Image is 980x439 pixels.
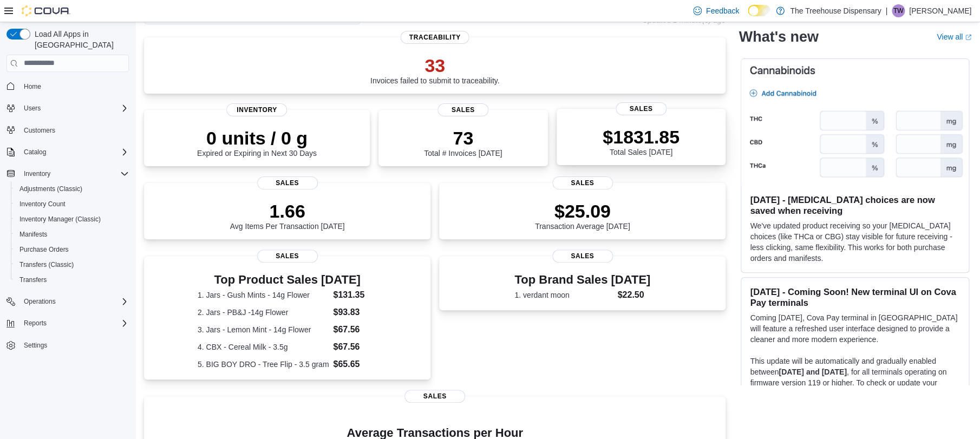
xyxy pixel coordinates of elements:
[19,215,101,224] span: Inventory Manager (Classic)
[748,5,770,16] input: Dark Mode
[2,145,133,160] button: Catalog
[750,286,960,308] h3: [DATE] - Coming Soon! New terminal UI on Cova Pay terminals
[19,167,129,180] span: Inventory
[19,167,55,180] button: Inventory
[15,182,129,195] span: Adjustments (Classic)
[230,200,345,222] p: 1.66
[790,4,881,17] p: The Treehouse Dispensary
[706,5,739,16] span: Feedback
[19,146,129,159] span: Catalog
[11,212,133,227] button: Inventory Manager (Classic)
[514,273,650,286] h3: Top Brand Sales [DATE]
[15,198,70,211] a: Inventory Count
[748,16,748,17] span: Dark Mode
[19,338,129,352] span: Settings
[24,297,56,306] span: Operations
[19,276,47,284] span: Transfers
[15,182,87,195] a: Adjustments (Classic)
[198,342,329,352] dt: 4. CBX - Cereal Milk - 3.5g
[15,258,129,271] span: Transfers (Classic)
[892,4,905,17] div: Tina Wilkins
[617,289,650,302] dd: $22.50
[19,123,129,137] span: Customers
[885,4,887,17] p: |
[2,78,133,94] button: Home
[909,4,971,17] p: [PERSON_NAME]
[552,176,613,189] span: Sales
[19,80,129,93] span: Home
[11,196,133,212] button: Inventory Count
[603,126,680,148] p: $1831.85
[24,319,47,327] span: Reports
[15,273,51,286] a: Transfers
[197,127,317,158] div: Expired or Expiring in Next 30 Days
[2,101,133,116] button: Users
[15,243,129,256] span: Purchase Orders
[424,127,502,158] div: Total # Invoices [DATE]
[197,127,317,149] p: 0 units / 0 g
[6,74,129,382] nav: Complex example
[19,102,45,115] button: Users
[19,317,51,330] button: Reports
[19,200,66,208] span: Inventory Count
[257,250,318,263] span: Sales
[739,28,818,45] h2: What's new
[750,312,960,345] p: Coming [DATE], Cova Pay terminal in [GEOGRAPHIC_DATA] will feature a refreshed user interface des...
[19,339,51,352] a: Settings
[535,200,630,231] div: Transaction Average [DATE]
[24,126,55,135] span: Customers
[19,317,129,330] span: Reports
[11,227,133,242] button: Manifests
[370,55,500,76] p: 33
[2,122,133,138] button: Customers
[230,200,345,231] div: Avg Items Per Transaction [DATE]
[11,272,133,287] button: Transfers
[535,200,630,222] p: $25.09
[19,80,45,93] a: Home
[333,289,377,302] dd: $131.35
[15,258,78,271] a: Transfers (Classic)
[24,148,46,156] span: Catalog
[198,273,377,286] h3: Top Product Sales [DATE]
[198,307,329,318] dt: 2. Jars - PB&J -14g Flower
[401,31,469,44] span: Traceability
[24,104,41,113] span: Users
[24,341,47,350] span: Settings
[603,126,680,156] div: Total Sales [DATE]
[750,356,960,410] p: This update will be automatically and gradually enabled between , for all terminals operating on ...
[333,340,377,353] dd: $67.56
[616,102,667,115] span: Sales
[19,230,47,239] span: Manifests
[198,290,329,300] dt: 1. Jars - Gush Mints - 14g Flower
[779,368,846,376] strong: [DATE] and [DATE]
[15,228,129,241] span: Manifests
[15,228,51,241] a: Manifests
[437,103,488,116] span: Sales
[2,316,133,331] button: Reports
[19,124,60,137] a: Customers
[15,198,129,211] span: Inventory Count
[19,245,69,254] span: Purchase Orders
[750,220,960,264] p: We've updated product receiving so your [MEDICAL_DATA] choices (like THCa or CBG) stay visible fo...
[19,295,129,308] span: Operations
[30,29,129,50] span: Load All Apps in [GEOGRAPHIC_DATA]
[937,32,971,41] a: View allExternal link
[24,169,50,178] span: Inventory
[750,194,960,216] h3: [DATE] - [MEDICAL_DATA] choices are now saved when receiving
[19,102,129,115] span: Users
[514,290,613,300] dt: 1. verdant moon
[333,323,377,336] dd: $67.56
[11,257,133,272] button: Transfers (Classic)
[15,273,129,286] span: Transfers
[15,213,105,226] a: Inventory Manager (Classic)
[11,181,133,196] button: Adjustments (Classic)
[2,166,133,181] button: Inventory
[370,55,500,85] div: Invoices failed to submit to traceability.
[15,243,73,256] a: Purchase Orders
[2,337,133,353] button: Settings
[257,176,318,189] span: Sales
[22,5,70,16] img: Cova
[19,295,60,308] button: Operations
[15,213,129,226] span: Inventory Manager (Classic)
[198,324,329,335] dt: 3. Jars - Lemon Mint - 14g Flower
